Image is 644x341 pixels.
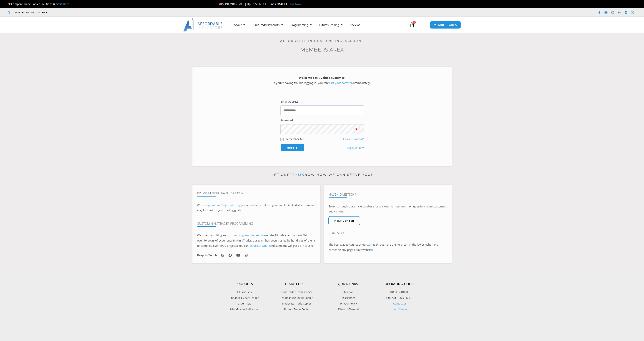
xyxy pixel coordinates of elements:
a: Help center [328,216,360,225]
nav: Menu [230,21,405,29]
h4: Have A Question? [329,193,447,196]
img: 🍂 [219,3,222,5]
span: All Products [237,290,252,295]
p: Search through our article database for answers to most common questions from customers and visit... [329,204,447,214]
span: MEMBERS AREA [434,24,457,26]
span: NinjaTrader Indicators [230,307,258,312]
a: Futures Trading [315,21,346,29]
a: MEMBERS AREA [430,21,461,29]
a: About [230,21,249,29]
a: Save Now [289,2,301,6]
a: Tradovate Trade Copier [270,301,322,306]
img: 🏆 [8,3,11,5]
span: NinjaTrader Trade Copier [280,290,312,295]
a: 0 [404,19,420,30]
p: If you’re having trouble logging in, you can immediately. [199,75,445,86]
img: 🥇 [53,3,55,5]
span: Discord Channel [337,307,359,312]
span: Mon - Fri: 8:00 AM – 6:00 PM EST [14,10,50,15]
span: at an hourly rate so you can eliminate distractions and stay focused on your trading goals. [197,203,316,212]
a: Members Area [300,46,344,53]
a: Affordable Indicators, Inc. Account [280,39,364,43]
p: [DATE] – [DATE] [374,290,426,295]
span: Order Flow [237,301,251,306]
a: Disclaimer [322,295,374,300]
a: reset your password [328,81,354,85]
a: All Products [218,290,270,295]
h4: Products [218,282,270,286]
label: Email Address [280,99,298,104]
a: team [367,243,373,246]
p: Let our know how we can serve you! [192,172,452,178]
a: Reviews [346,21,364,29]
h4: Custom NinjaTrader Programming [197,222,316,225]
a: Register Now [347,145,364,150]
img: LogoAI | Affordable Indicators – NinjaTrader [183,18,223,31]
h4: Operating Hours [374,282,426,286]
span: Tradovate Trade Copier [281,301,311,306]
a: NinjaTrader Indicators [218,307,270,312]
a: Help Center [392,307,407,311]
h4: Contact Us [329,231,447,235]
span: 0 [413,21,416,24]
strong: Welcome back, valued customer! [299,76,345,79]
span: Disclaimer [341,295,355,300]
a: Order Flow [218,301,270,306]
a: Start Here [56,2,69,6]
h4: Trade Copier [270,282,322,286]
label: Password [280,118,293,123]
strong: [DATE] [276,2,289,6]
a: Rithmic Trade Copier [270,307,322,312]
label: Remember Me [286,137,304,141]
a: Enhanced Chart Trader [218,295,270,300]
span: on the NinjaTrader platform. With over 10 years of experience in NinjaTrader, our team has been t... [197,233,316,247]
a: custom programming services [227,233,266,237]
span: SEPTEMBER SALE | Up To 50% OFF | Ends [219,2,276,6]
a: team [290,173,302,177]
span: We offer consulting and [197,233,266,237]
span: Compare Trade Copier Solutions [8,2,69,6]
a: Request A Quote [249,244,270,247]
span: Enhanced Chart Trader [230,295,259,300]
a: NinjaTrader Trade Copier [270,290,322,295]
h6: Keep in Touch [197,253,217,257]
p: The best way to can reach our is through the the help icon in the lower right-hand corner on any ... [329,242,447,252]
img: ⌛ [285,3,288,5]
span: Rithmic Trade Copier [282,307,310,312]
h4: Quick Links [322,282,374,286]
button: Show password [349,124,364,134]
span: We offer [197,203,208,207]
a: Programming [287,21,315,29]
h4: Premium NinjaTrader Support [197,191,316,195]
a: TradingView Trade Copier [270,295,322,300]
a: Discord Channel [322,307,374,312]
span: Reviews [342,290,353,295]
span: TradingView Trade Copier [279,295,313,300]
span: Help center [334,219,354,222]
a: Forgot Password? [343,137,364,141]
a: Privacy Policy [322,301,374,306]
a: premium NinjaTrader support [208,203,246,207]
span: Privacy Policy [339,301,357,306]
iframe: Customer reviews powered by Trustpilot [55,11,111,14]
a: NinjaTrader Products [249,21,287,29]
a: Contact Us [393,302,407,305]
p: 8:00 AM – 6:00 PM EST [374,295,426,300]
a: Reviews [322,290,374,295]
